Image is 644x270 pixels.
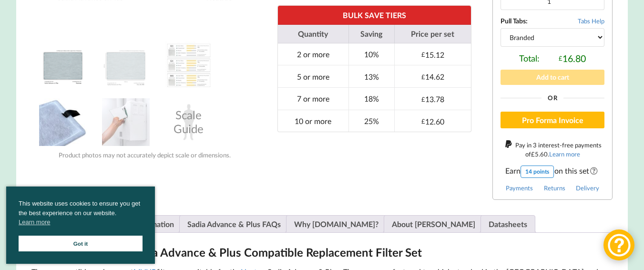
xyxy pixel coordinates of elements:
span: £ [559,54,562,62]
span: £ [421,117,425,125]
a: Datasheets [489,216,527,232]
span: £ [421,73,425,81]
td: 5 or more [278,65,348,87]
th: Price per set [394,25,471,43]
a: Got it cookie [19,236,143,251]
td: 18% [348,87,394,110]
div: Product photos may not accurately depict scale or dimensions. [31,151,258,159]
a: Sadia Advance & Plus FAQs [187,216,281,232]
span: Pay in 3 interest-free payments of . [515,141,602,158]
td: 10 or more [278,110,348,132]
th: Saving [348,25,394,43]
img: Dimensions and Filter Grades of Heatrae Sadia Advance & Plus Filter Replacement Set from MVHR.shop [102,42,150,89]
span: £ [531,150,535,158]
td: 7 or more [278,87,348,110]
a: Why [DOMAIN_NAME]? [294,216,378,232]
button: Add to cart [501,70,604,84]
span: Tabs Help [578,17,604,25]
div: 12.60 [421,117,444,126]
td: 13% [348,65,394,87]
button: Pro Forma Invoice [501,112,604,129]
div: 16.80 [559,53,586,64]
td: 2 or more [278,43,348,65]
th: BULK SAVE TIERS [278,6,471,24]
a: About [PERSON_NAME] [392,216,475,232]
span: £ [421,95,425,103]
img: A Table showing a comparison between G3, G4 and M5 for MVHR Filters and their efficiency at captu... [165,42,213,89]
a: Learn more [549,150,580,158]
div: cookieconsent [6,187,155,264]
h2: About the Heatrae Sadia Advance & Plus Compatible Replacement Filter Set [31,245,613,260]
span: £ [421,51,425,58]
a: cookies - Learn more [19,218,50,227]
div: 13.78 [421,94,444,104]
img: MVHR Filter with a Black Tag [39,98,87,146]
div: 14 points [521,166,554,178]
div: Or [501,95,604,101]
td: 25% [348,110,394,132]
td: 10% [348,43,394,65]
div: 14.62 [421,72,444,81]
div: Scale Guide [165,98,213,146]
span: Earn on this set [501,166,604,178]
b: Pull Tabs: [501,17,528,25]
span: Total: [519,53,540,64]
div: 5.60 [531,150,548,158]
div: 15.12 [421,50,444,59]
img: Installing an MVHR Filter [102,98,150,146]
a: Delivery [576,184,599,192]
th: Quantity [278,25,348,43]
span: This website uses cookies to ensure you get the best experience on our website. [19,199,143,229]
img: Heatrae Sadia Advance & Plus Filter Replacement Set from MVHR.shop [39,42,87,89]
a: Returns [544,184,565,192]
a: Payments [506,184,533,192]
